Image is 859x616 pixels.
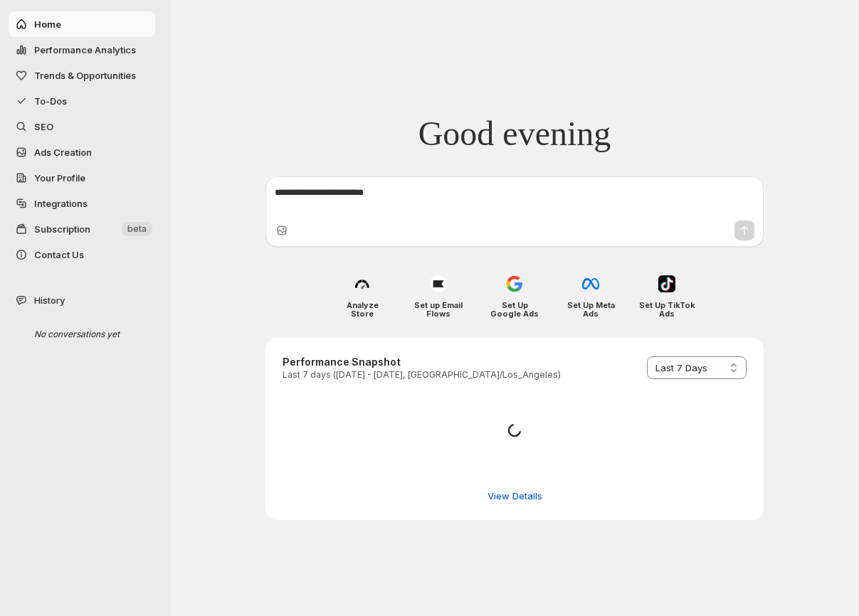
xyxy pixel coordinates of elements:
[34,95,67,107] span: To-Dos
[487,301,543,318] h4: Set Up Google Ads
[9,114,155,139] a: SEO
[658,275,675,292] img: Set Up TikTok Ads icon
[9,216,155,242] button: Subscription
[479,484,551,507] button: View detailed performance
[23,322,158,347] div: No conversations yet
[430,275,447,292] img: Set up Email Flows icon
[34,44,136,55] span: Performance Analytics
[34,147,92,158] span: Ads Creation
[334,301,391,318] h4: Analyze Store
[9,88,155,114] button: To-Dos
[127,223,147,235] span: beta
[506,275,523,292] img: Set Up Google Ads icon
[34,249,84,260] span: Contact Us
[411,301,467,318] h4: Set up Email Flows
[34,18,61,30] span: Home
[639,301,695,318] h4: Set Up TikTok Ads
[34,70,136,81] span: Trends & Opportunities
[34,223,90,235] span: Subscription
[488,489,542,503] span: View Details
[9,165,155,191] a: Your Profile
[9,139,155,165] button: Ads Creation
[9,242,155,267] button: Contact Us
[34,172,85,184] span: Your Profile
[9,191,155,216] a: Integrations
[9,63,155,88] button: Trends & Opportunities
[582,275,599,292] img: Set Up Meta Ads icon
[283,369,561,381] p: Last 7 days ([DATE] - [DATE], [GEOGRAPHIC_DATA]/Los_Angeles)
[34,293,65,307] span: History
[418,113,611,154] span: Good evening
[9,11,155,37] button: Home
[563,301,619,318] h4: Set Up Meta Ads
[9,37,155,63] button: Performance Analytics
[354,275,371,292] img: Analyze Store icon
[34,121,53,132] span: SEO
[275,223,289,238] button: Upload image
[283,355,561,369] h3: Performance Snapshot
[34,198,88,209] span: Integrations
